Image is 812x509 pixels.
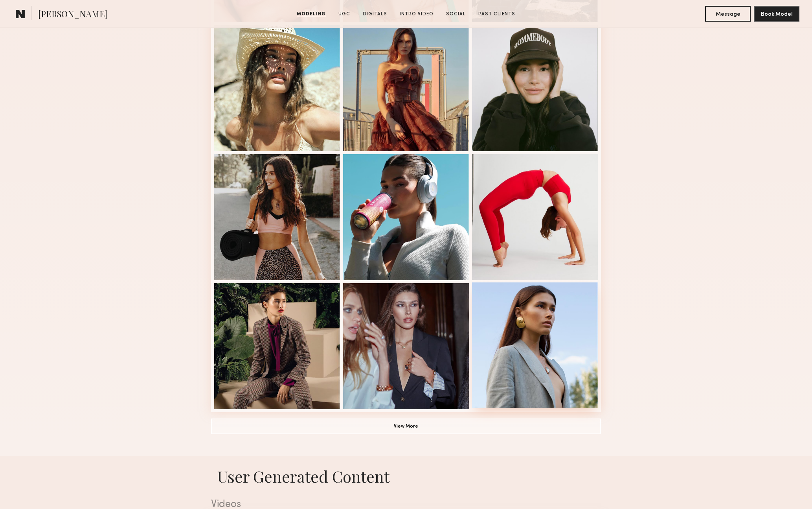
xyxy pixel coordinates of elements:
[205,466,607,487] h1: User Generated Content
[397,11,437,18] a: Intro Video
[475,11,518,18] a: Past Clients
[294,11,329,18] a: Modeling
[705,6,751,22] button: Message
[211,419,601,434] button: View More
[38,8,107,22] span: [PERSON_NAME]
[360,11,390,18] a: Digitals
[443,11,469,18] a: Social
[335,11,353,18] a: UGC
[754,10,799,17] a: Book Model
[754,6,799,22] button: Book Model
